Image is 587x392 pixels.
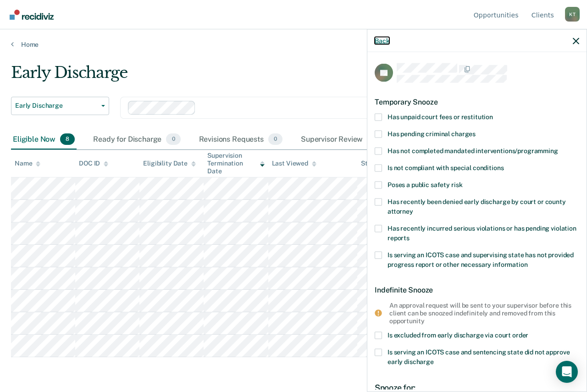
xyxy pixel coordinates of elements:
div: Eligibility Date [143,160,196,167]
span: 8 [60,133,75,145]
span: Early Discharge [15,102,98,110]
span: Has not completed mandated interventions/programming [388,147,558,154]
span: Is excluded from early discharge via court order [388,331,528,339]
div: An approval request will be sent to your supervisor before this client can be snoozed indefinitel... [389,301,572,324]
span: Poses a public safety risk [388,181,462,188]
span: Has recently been denied early discharge by court or county attorney [388,198,566,215]
div: Early Discharge [11,63,539,89]
img: Recidiviz [10,10,54,20]
span: Is serving an ICOTS case and supervising state has not provided progress report or other necessar... [388,251,574,268]
span: Has recently incurred serious violations or has pending violation reports [388,224,576,241]
button: Back [375,37,389,44]
span: Has unpaid court fees or restitution [388,113,493,120]
div: Supervision Termination Date [207,152,264,175]
div: Name [15,160,40,167]
span: 0 [166,133,180,145]
div: Supervisor Review [299,130,384,150]
span: Is serving an ICOTS case and sentencing state did not approve early discharge [388,348,570,365]
a: Home [11,40,576,49]
div: Open Intercom Messenger [556,361,578,383]
div: Temporary Snooze [375,90,579,113]
span: Is not compliant with special conditions [388,164,504,171]
div: Status [361,160,381,167]
div: Indefinite Snooze [375,278,579,301]
div: DOC ID [79,160,108,167]
span: 0 [268,133,282,145]
div: Ready for Discharge [91,130,182,150]
button: Profile dropdown button [565,7,580,22]
div: K T [565,7,580,22]
div: Eligible Now [11,130,77,150]
span: Has pending criminal charges [388,130,476,137]
div: Revisions Requests [197,130,284,150]
div: Last Viewed [272,160,316,167]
